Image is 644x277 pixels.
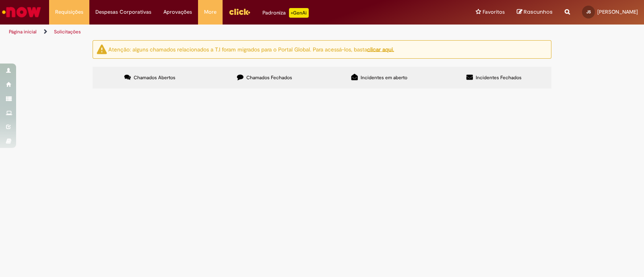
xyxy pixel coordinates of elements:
span: Requisições [55,8,83,16]
span: Chamados Fechados [246,74,292,81]
ng-bind-html: Atenção: alguns chamados relacionados a T.I foram migrados para o Portal Global. Para acessá-los,... [108,45,394,53]
a: Solicitações [54,29,81,35]
span: Rascunhos [524,8,553,16]
p: +GenAi [289,8,309,18]
span: Aprovações [163,8,192,16]
span: JS [586,9,591,14]
img: click_logo_yellow_360x200.png [229,6,250,18]
span: Chamados Abertos [134,74,175,81]
div: Padroniza [262,8,309,18]
ul: Trilhas de página [6,25,423,39]
span: More [204,8,217,16]
span: Incidentes Fechados [476,74,522,81]
span: [PERSON_NAME] [597,8,638,15]
a: clicar aqui. [367,45,394,53]
span: Incidentes em aberto [361,74,407,81]
a: Rascunhos [517,8,553,16]
img: ServiceNow [1,4,42,20]
span: Despesas Corporativas [95,8,151,16]
span: Favoritos [483,8,505,16]
a: Página inicial [9,29,37,35]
